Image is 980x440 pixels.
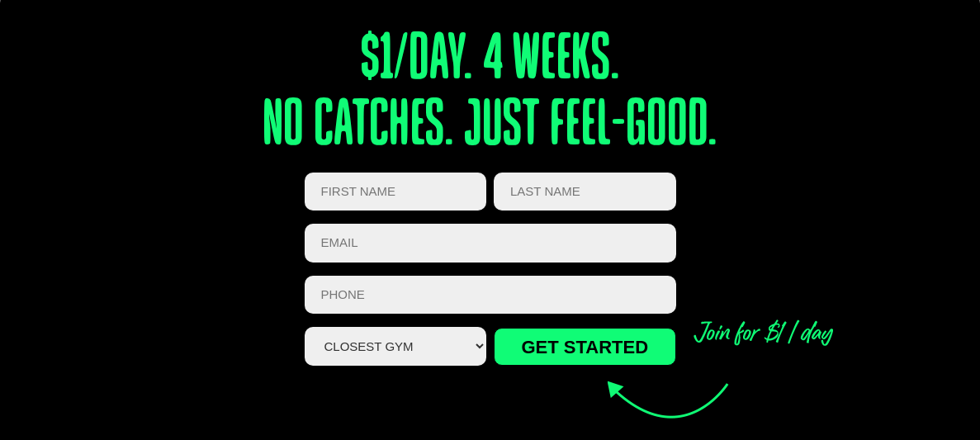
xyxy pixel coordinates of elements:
h2: $1/day. 4 weeks. No catches. Just feel-good. [193,28,788,160]
input: GET STARTED [494,328,676,366]
input: PHONE [305,276,676,315]
input: FIRST NAME [305,173,487,211]
input: Email [305,224,676,263]
input: LAST NAME [494,173,676,211]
